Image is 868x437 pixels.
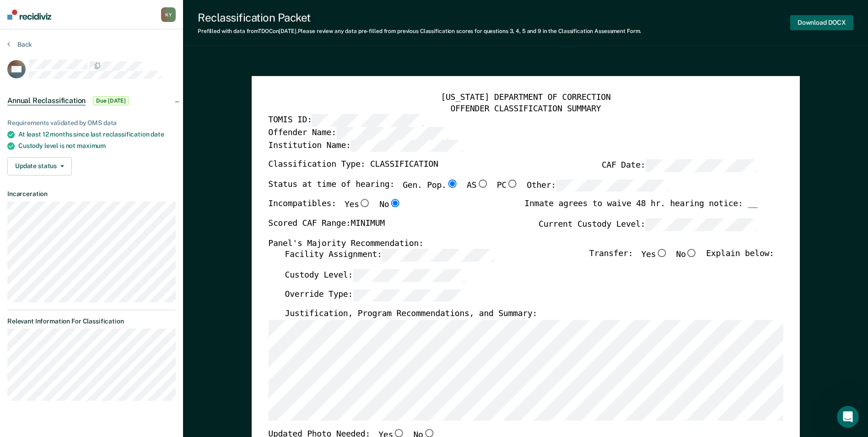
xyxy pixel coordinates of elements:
[198,28,641,34] div: Prefilled with data from TDOC on [DATE] . Please review any data pre-filled from previous Classif...
[539,218,757,231] label: Current Custody Level:
[18,131,176,138] div: At least 12 months since last reclassification
[268,127,448,139] label: Offender Name:
[268,218,385,231] label: Scored CAF Range: MINIMUM
[268,115,424,127] label: TOMIS ID:
[403,180,458,192] label: Gen. Pop.
[93,96,129,105] span: Due [DATE]
[423,429,435,437] input: No
[268,199,401,218] div: Incompatibles:
[676,249,697,262] label: No
[837,406,859,428] iframe: Intercom live chat
[7,10,51,20] img: Recidiviz
[268,159,438,172] label: Classification Type: CLASSIFICATION
[7,96,86,105] span: Annual Reclassification
[645,159,757,172] input: CAF Date:
[18,142,176,150] div: Custody level is not
[161,7,176,22] button: KY
[336,127,448,139] input: Offender Name:
[353,289,465,301] input: Override Type:
[393,429,405,437] input: Yes
[496,180,518,192] label: PC
[268,238,757,249] div: Panel's Majority Recommendation:
[161,7,176,22] div: K Y
[353,269,465,282] input: Custody Level:
[151,131,164,138] span: date
[345,199,371,211] label: Yes
[268,180,668,200] div: Status at time of hearing:
[467,180,488,192] label: AS
[350,139,463,152] input: Institution Name:
[556,180,668,192] input: Other:
[7,317,176,325] dt: Relevant Information For Classification
[602,159,757,172] label: CAF Date:
[446,180,458,188] input: Gen. Pop.
[641,249,668,262] label: Yes
[686,249,698,257] input: No
[359,199,371,208] input: Yes
[389,199,401,208] input: No
[507,180,518,188] input: PC
[589,249,774,269] div: Transfer: Explain below:
[476,180,488,188] input: AS
[645,218,757,231] input: Current Custody Level:
[268,139,463,152] label: Institution Name:
[7,40,32,49] button: Back
[285,269,465,282] label: Custody Level:
[527,180,668,192] label: Other:
[7,157,72,175] button: Update status
[268,104,783,115] div: OFFENDER CLASSIFICATION SUMMARY
[285,249,494,262] label: Facility Assignment:
[285,309,537,320] label: Justification, Program Recommendations, and Summary:
[77,142,106,149] span: maximum
[285,289,465,301] label: Override Type:
[382,249,494,262] input: Facility Assignment:
[198,11,641,24] div: Reclassification Packet
[7,190,176,198] dt: Incarceration
[524,199,757,218] div: Inmate agrees to waive 48 hr. hearing notice: __
[379,199,401,211] label: No
[312,115,424,127] input: TOMIS ID:
[268,93,783,104] div: [US_STATE] DEPARTMENT OF CORRECTION
[656,249,668,257] input: Yes
[790,15,853,30] button: Download DOCX
[7,119,176,127] div: Requirements validated by OMS data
